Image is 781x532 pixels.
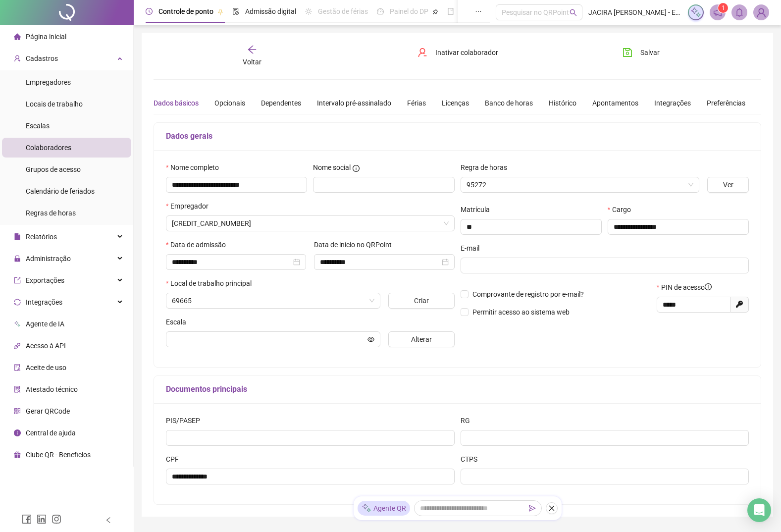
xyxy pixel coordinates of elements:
span: send [529,505,536,512]
button: Ver [707,177,749,193]
label: Data de início no QRPoint [314,239,398,250]
span: notification [713,8,722,17]
span: Painel do DP [390,7,428,15]
span: Agente de IA [26,320,64,328]
span: instagram [52,514,61,524]
span: Escalas [26,122,50,130]
span: Clube QR - Beneficios [26,451,91,459]
div: Preferências [707,98,745,108]
span: Central de ajuda [26,429,76,437]
span: Comprovante de registro por e-mail? [472,290,584,298]
span: pushpin [432,9,438,15]
span: Voltar [243,58,261,66]
label: Local de trabalho principal [166,278,258,289]
span: home [14,33,21,40]
label: Cargo [608,204,637,215]
span: Administração [26,255,71,263]
span: Gerar QRCode [26,407,70,415]
span: facebook [22,514,32,524]
span: left [105,517,112,524]
span: pushpin [217,9,223,15]
label: Empregador [166,201,215,212]
div: Dados básicos [154,98,199,108]
button: Salvar [615,45,667,60]
span: Calendário de feriados [26,187,95,195]
span: Controle de ponto [158,7,213,15]
h5: Dados gerais [166,130,749,142]
span: Ver [723,179,733,190]
span: Cadastros [26,54,58,62]
span: file-done [232,8,239,15]
div: Opcionais [214,98,245,108]
div: Licenças [442,98,469,108]
span: ellipsis [475,8,482,15]
label: CTPS [461,454,484,465]
span: clock-circle [146,8,153,15]
span: 95272 [467,177,694,192]
span: Integrações [26,298,62,306]
h5: Documentos principais [166,383,749,395]
span: info-circle [353,165,360,172]
button: Alterar [388,331,455,347]
img: sparkle-icon.fc2bf0ac1784a2077858766a79e2daf3.svg [690,7,701,18]
span: sun [305,8,312,15]
span: user-add [14,55,21,62]
span: file [14,233,21,240]
span: save [623,48,632,57]
div: Intervalo pré-assinalado [317,98,391,108]
span: Colaboradores [26,144,71,152]
div: Apontamentos [592,98,638,108]
span: export [14,277,21,284]
span: bell [735,8,744,17]
span: Salvar [640,47,660,58]
span: Grupos de acesso [26,165,81,173]
span: Nome social [313,162,351,173]
button: Inativar colaborador [410,45,506,60]
div: Integrações [654,98,691,108]
label: PIS/PASEP [166,415,207,426]
label: Nome completo [166,162,225,173]
label: RG [461,415,476,426]
label: CPF [166,454,185,465]
span: api [14,342,21,349]
span: arrow-left [247,45,257,54]
span: audit [14,364,21,371]
img: 95157 [754,5,769,20]
div: Banco de horas [485,98,533,108]
span: qrcode [14,408,21,415]
span: Criar [414,295,429,306]
label: Matrícula [461,204,496,215]
label: Data de admissão [166,239,232,250]
span: Regras de horas [26,209,76,217]
span: Exportações [26,276,64,284]
span: sync [14,299,21,306]
span: gift [14,451,21,458]
span: user-delete [417,48,427,57]
div: Open Intercom Messenger [747,498,771,522]
span: info-circle [705,283,712,290]
button: Criar [388,293,455,309]
span: solution [14,386,21,393]
div: Férias [407,98,426,108]
span: Empregadores [26,78,71,86]
span: Aceite de uso [26,364,66,372]
label: Regra de horas [461,162,514,173]
span: Alterar [411,334,432,345]
div: Histórico [549,98,576,108]
span: 69665 [172,293,374,308]
sup: 1 [718,3,728,13]
span: search [570,9,577,16]
span: Inativar colaborador [435,47,498,58]
div: Dependentes [261,98,301,108]
img: sparkle-icon.fc2bf0ac1784a2077858766a79e2daf3.svg [362,503,371,514]
span: eye [367,336,374,343]
span: Admissão digital [245,7,296,15]
span: Locais de trabalho [26,100,83,108]
span: 2586428463500786 [172,216,449,231]
span: linkedin [37,514,47,524]
span: Página inicial [26,33,66,41]
span: Permitir acesso ao sistema web [472,308,570,316]
span: JACIRA [PERSON_NAME] - EURO CONVENIENCIA LTDA [588,7,682,18]
span: Acesso à API [26,342,66,350]
span: 1 [722,4,725,11]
